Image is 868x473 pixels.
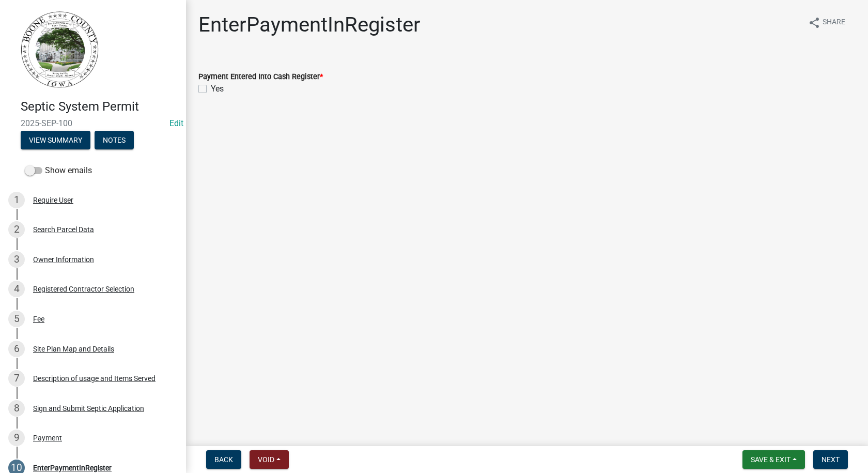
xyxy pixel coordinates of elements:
div: EnterPaymentInRegister [33,464,112,471]
h4: Septic System Permit [21,99,178,114]
div: 6 [8,341,25,357]
img: Boone County, Iowa [21,11,99,88]
div: Description of usage and Items Served [33,375,156,382]
wm-modal-confirm: Edit Application Number [169,118,183,128]
div: Search Parcel Data [33,226,94,233]
div: 3 [8,251,25,268]
button: Void [250,450,289,469]
span: Void [258,455,274,464]
div: 2 [8,221,25,238]
div: 9 [8,430,25,446]
button: View Summary [21,131,90,149]
div: 7 [8,370,25,387]
div: 8 [8,400,25,417]
label: Show emails [25,164,92,177]
div: Owner Information [33,256,94,263]
button: shareShare [800,12,854,33]
div: Fee [33,315,44,323]
div: 1 [8,192,25,208]
label: Payment Entered Into Cash Register [198,73,323,81]
a: Edit [169,118,183,128]
i: share [808,17,820,29]
button: Back [206,450,241,469]
div: Payment [33,434,62,441]
wm-modal-confirm: Notes [95,136,134,145]
div: 4 [8,281,25,297]
span: 2025-SEP-100 [21,118,165,128]
button: Next [813,450,848,469]
div: Site Plan Map and Details [33,345,114,353]
span: Back [214,455,233,464]
div: 5 [8,311,25,327]
button: Notes [95,131,134,149]
div: Require User [33,196,73,204]
span: Save & Exit [751,455,791,464]
label: Yes [211,83,224,95]
span: Share [823,17,845,29]
span: Next [822,455,840,464]
h1: EnterPaymentInRegister [198,12,421,37]
div: Registered Contractor Selection [33,285,134,293]
button: Save & Exit [742,450,805,469]
div: Sign and Submit Septic Application [33,405,144,412]
wm-modal-confirm: Summary [21,136,90,145]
